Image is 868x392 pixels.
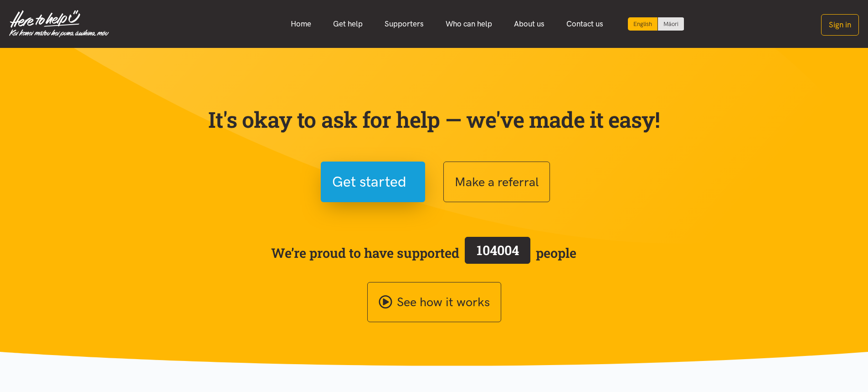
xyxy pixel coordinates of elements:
[459,235,536,271] a: 104004
[9,10,109,37] img: Home
[435,14,503,34] a: Who can help
[821,14,859,36] button: Sign in
[477,241,519,259] span: 104004
[503,14,555,34] a: About us
[628,17,684,31] div: Language toggle
[628,17,658,31] div: Current language
[367,282,501,323] a: See how it works
[322,14,374,34] a: Get help
[443,162,550,202] button: Make a referral
[374,14,435,34] a: Supporters
[206,106,662,133] p: It's okay to ask for help — we've made it easy!
[280,14,322,34] a: Home
[555,14,614,34] a: Contact us
[271,235,576,271] span: We’re proud to have supported people
[321,162,425,202] button: Get started
[332,170,406,193] span: Get started
[658,17,684,31] a: Switch to Te Reo Māori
